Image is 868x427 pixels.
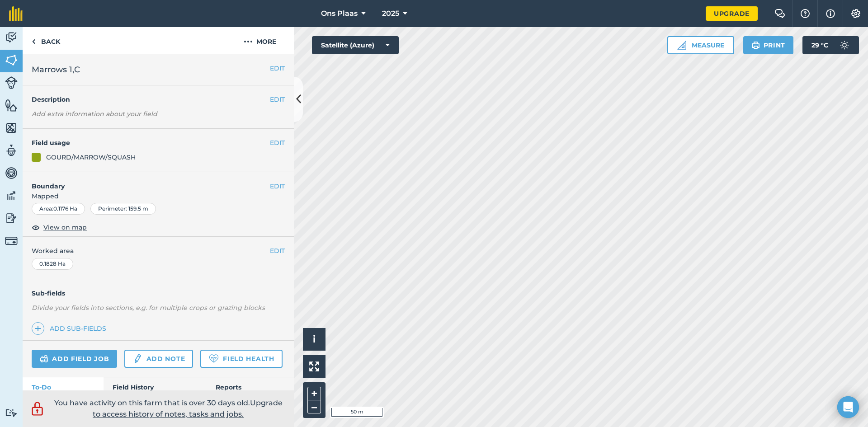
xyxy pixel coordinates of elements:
button: + [307,387,321,400]
div: 0.1828 Ha [32,258,73,270]
img: svg+xml;base64,PHN2ZyB4bWxucz0iaHR0cDovL3d3dy53My5vcmcvMjAwMC9zdmciIHdpZHRoPSI5IiBoZWlnaHQ9IjI0Ii... [32,36,36,47]
img: svg+xml;base64,PD94bWwgdmVyc2lvbj0iMS4wIiBlbmNvZGluZz0idXRmLTgiPz4KPCEtLSBHZW5lcmF0b3I6IEFkb2JlIE... [5,408,18,417]
span: 29 ° C [811,36,828,54]
img: A cog icon [850,9,861,18]
img: svg+xml;base64,PHN2ZyB4bWxucz0iaHR0cDovL3d3dy53My5vcmcvMjAwMC9zdmciIHdpZHRoPSIxOSIgaGVpZ2h0PSIyNC... [751,40,760,51]
em: Add extra information about your field [32,110,157,118]
span: View on map [43,222,87,232]
span: Worked area [32,246,285,256]
span: Ons Plaas [321,8,358,19]
button: EDIT [270,63,285,73]
button: Print [743,36,794,54]
a: Reports [207,377,294,397]
button: 29 °C [802,36,859,54]
em: Divide your fields into sections, e.g. for multiple crops or grazing blocks [32,304,265,312]
img: svg+xml;base64,PD94bWwgdmVyc2lvbj0iMS4wIiBlbmNvZGluZz0idXRmLTgiPz4KPCEtLSBHZW5lcmF0b3I6IEFkb2JlIE... [5,31,18,44]
span: Marrows 1,C [32,63,80,76]
img: Two speech bubbles overlapping with the left bubble in the forefront [774,9,785,18]
button: i [303,328,325,351]
img: svg+xml;base64,PD94bWwgdmVyc2lvbj0iMS4wIiBlbmNvZGluZz0idXRmLTgiPz4KPCEtLSBHZW5lcmF0b3I6IEFkb2JlIE... [5,166,18,180]
img: svg+xml;base64,PD94bWwgdmVyc2lvbj0iMS4wIiBlbmNvZGluZz0idXRmLTgiPz4KPCEtLSBHZW5lcmF0b3I6IEFkb2JlIE... [29,400,45,417]
span: Mapped [23,191,294,201]
div: GOURD/MARROW/SQUASH [46,152,136,162]
button: More [226,27,294,54]
a: Add field job [32,350,117,368]
img: svg+xml;base64,PHN2ZyB4bWxucz0iaHR0cDovL3d3dy53My5vcmcvMjAwMC9zdmciIHdpZHRoPSIxNyIgaGVpZ2h0PSIxNy... [826,8,835,19]
h4: Boundary [23,172,270,191]
img: svg+xml;base64,PHN2ZyB4bWxucz0iaHR0cDovL3d3dy53My5vcmcvMjAwMC9zdmciIHdpZHRoPSI1NiIgaGVpZ2h0PSI2MC... [5,121,18,135]
button: EDIT [270,138,285,148]
a: To-Do [23,377,104,397]
span: 2025 [382,8,399,19]
img: Four arrows, one pointing top left, one top right, one bottom right and the last bottom left [309,361,319,371]
h4: Field usage [32,138,270,148]
p: You have activity on this farm that is over 30 days old. [50,397,287,420]
a: Add note [124,350,193,368]
img: fieldmargin Logo [9,6,23,21]
span: i [313,333,316,345]
a: Field Health [200,350,282,368]
img: svg+xml;base64,PD94bWwgdmVyc2lvbj0iMS4wIiBlbmNvZGluZz0idXRmLTgiPz4KPCEtLSBHZW5lcmF0b3I6IEFkb2JlIE... [5,211,18,225]
img: A question mark icon [800,9,811,18]
img: svg+xml;base64,PHN2ZyB4bWxucz0iaHR0cDovL3d3dy53My5vcmcvMjAwMC9zdmciIHdpZHRoPSIxNCIgaGVpZ2h0PSIyNC... [35,323,41,334]
div: Open Intercom Messenger [837,396,859,418]
img: svg+xml;base64,PD94bWwgdmVyc2lvbj0iMS4wIiBlbmNvZGluZz0idXRmLTgiPz4KPCEtLSBHZW5lcmF0b3I6IEFkb2JlIE... [5,76,18,89]
img: svg+xml;base64,PD94bWwgdmVyc2lvbj0iMS4wIiBlbmNvZGluZz0idXRmLTgiPz4KPCEtLSBHZW5lcmF0b3I6IEFkb2JlIE... [40,353,48,364]
button: View on map [32,222,87,233]
button: EDIT [270,94,285,104]
img: svg+xml;base64,PD94bWwgdmVyc2lvbj0iMS4wIiBlbmNvZGluZz0idXRmLTgiPz4KPCEtLSBHZW5lcmF0b3I6IEFkb2JlIE... [132,353,142,364]
h4: Sub-fields [23,288,294,298]
img: svg+xml;base64,PHN2ZyB4bWxucz0iaHR0cDovL3d3dy53My5vcmcvMjAwMC9zdmciIHdpZHRoPSIxOCIgaGVpZ2h0PSIyNC... [32,222,40,233]
div: Area : 0.1176 Ha [32,203,85,215]
img: svg+xml;base64,PHN2ZyB4bWxucz0iaHR0cDovL3d3dy53My5vcmcvMjAwMC9zdmciIHdpZHRoPSIyMCIgaGVpZ2h0PSIyNC... [244,36,253,47]
button: – [307,400,321,413]
a: Upgrade [706,6,758,21]
button: Measure [667,36,734,54]
img: svg+xml;base64,PD94bWwgdmVyc2lvbj0iMS4wIiBlbmNvZGluZz0idXRmLTgiPz4KPCEtLSBHZW5lcmF0b3I6IEFkb2JlIE... [5,189,18,202]
img: svg+xml;base64,PD94bWwgdmVyc2lvbj0iMS4wIiBlbmNvZGluZz0idXRmLTgiPz4KPCEtLSBHZW5lcmF0b3I6IEFkb2JlIE... [5,144,18,157]
a: Back [23,27,69,54]
a: Field History [104,377,206,397]
a: Add sub-fields [32,322,110,335]
button: Satellite (Azure) [312,36,399,54]
img: svg+xml;base64,PHN2ZyB4bWxucz0iaHR0cDovL3d3dy53My5vcmcvMjAwMC9zdmciIHdpZHRoPSI1NiIgaGVpZ2h0PSI2MC... [5,53,18,67]
button: EDIT [270,181,285,191]
img: Ruler icon [677,41,686,50]
button: EDIT [270,246,285,256]
img: svg+xml;base64,PHN2ZyB4bWxucz0iaHR0cDovL3d3dy53My5vcmcvMjAwMC9zdmciIHdpZHRoPSI1NiIgaGVpZ2h0PSI2MC... [5,99,18,112]
img: svg+xml;base64,PD94bWwgdmVyc2lvbj0iMS4wIiBlbmNvZGluZz0idXRmLTgiPz4KPCEtLSBHZW5lcmF0b3I6IEFkb2JlIE... [5,235,18,247]
img: svg+xml;base64,PD94bWwgdmVyc2lvbj0iMS4wIiBlbmNvZGluZz0idXRmLTgiPz4KPCEtLSBHZW5lcmF0b3I6IEFkb2JlIE... [835,36,854,54]
h4: Description [32,94,285,104]
div: Perimeter : 159.5 m [90,203,156,215]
